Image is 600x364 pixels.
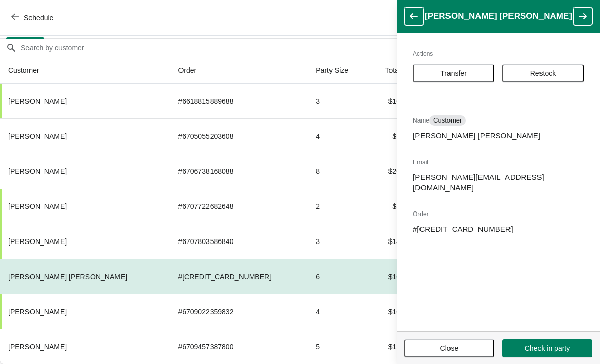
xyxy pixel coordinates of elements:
td: # 6618815889688 [170,84,308,118]
h2: Order [413,209,584,219]
th: Total [369,57,408,84]
td: 2 [308,189,369,224]
td: 3 [308,224,369,259]
span: Customer [433,116,462,125]
span: Close [440,344,459,352]
button: Restock [502,64,584,82]
h2: Actions [413,49,584,59]
button: Check in party [502,339,592,357]
span: Restock [530,69,556,77]
span: [PERSON_NAME] [8,308,67,316]
span: [PERSON_NAME] [PERSON_NAME] [8,272,127,281]
td: # 6706738168088 [170,154,308,189]
span: [PERSON_NAME] [8,202,67,210]
p: [PERSON_NAME][EMAIL_ADDRESS][DOMAIN_NAME] [413,172,584,193]
td: $10 [369,259,408,294]
td: 8 [308,154,369,189]
td: $9 [369,118,408,154]
td: # 6709022359832 [170,294,308,329]
td: $15 [369,329,408,364]
button: Close [404,339,494,357]
td: 3 [308,84,369,118]
span: Check in party [525,344,570,352]
td: # 6709457387800 [170,329,308,364]
button: Transfer [413,64,494,82]
span: Transfer [440,69,467,77]
td: # 6705055203608 [170,118,308,154]
th: Party Size [308,57,369,84]
td: $20 [369,154,408,189]
input: Search by customer [20,39,600,57]
td: $10 [369,294,408,329]
span: [PERSON_NAME] [8,167,67,175]
h2: Email [413,157,584,167]
p: [PERSON_NAME] [PERSON_NAME] [413,131,584,141]
td: 5 [308,329,369,364]
p: # [CREDIT_CARD_NUMBER] [413,224,584,234]
th: Order [170,57,308,84]
td: $10 [369,84,408,118]
h1: [PERSON_NAME] [PERSON_NAME] [424,11,573,21]
button: Schedule [5,9,62,27]
td: # [CREDIT_CARD_NUMBER] [170,259,308,294]
td: 4 [308,118,369,154]
td: # 6707803586840 [170,224,308,259]
td: $8 [369,189,408,224]
span: Schedule [24,14,53,22]
td: $14 [369,224,408,259]
span: [PERSON_NAME] [8,132,67,140]
td: 6 [308,259,369,294]
span: [PERSON_NAME] [8,237,67,246]
span: [PERSON_NAME] [8,97,67,105]
h2: Name [413,115,584,126]
span: [PERSON_NAME] [8,343,67,351]
td: 4 [308,294,369,329]
td: # 6707722682648 [170,189,308,224]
